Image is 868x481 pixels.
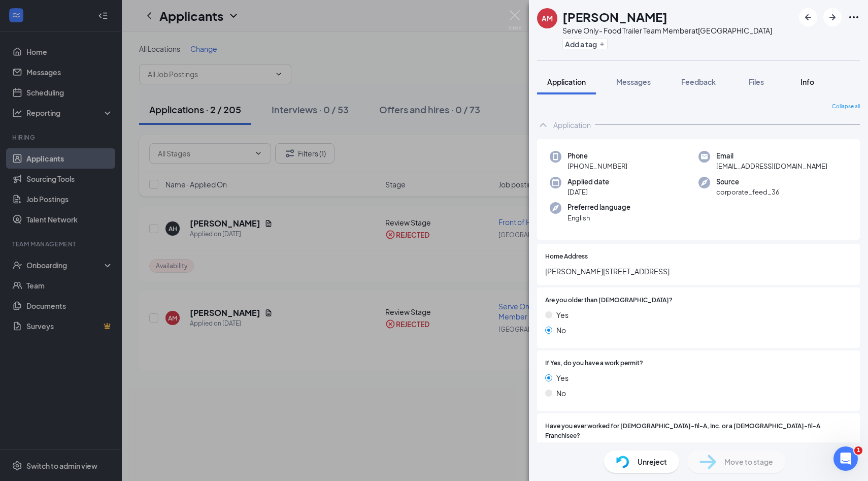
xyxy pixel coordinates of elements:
[537,119,549,131] svg: ChevronUp
[542,13,553,23] div: AM
[799,8,817,26] button: ArrowLeftNew
[545,422,852,441] span: Have you ever worked for [DEMOGRAPHIC_DATA]-fil-A, Inc. or a [DEMOGRAPHIC_DATA]-fil-A Franchisee?
[562,8,667,25] h1: [PERSON_NAME]
[545,359,643,368] span: If Yes, do you have a work permit?
[556,388,566,399] span: No
[567,187,609,197] span: [DATE]
[823,8,842,26] button: ArrowRight
[567,213,630,223] span: English
[802,11,814,23] svg: ArrowLeftNew
[567,151,627,161] span: Phone
[567,161,627,171] span: [PHONE_NUMBER]
[638,456,667,467] span: Unreject
[749,77,764,86] span: Files
[547,77,586,86] span: Application
[556,325,566,336] span: No
[833,446,858,471] iframe: Intercom live chat
[556,309,569,320] span: Yes
[616,77,651,86] span: Messages
[562,39,608,49] button: PlusAdd a tag
[567,177,609,187] span: Applied date
[553,120,591,130] div: Application
[567,202,630,212] span: Preferred language
[716,177,780,187] span: Source
[681,77,716,86] span: Feedback
[832,103,860,111] span: Collapse all
[545,296,673,305] span: Are you older than [DEMOGRAPHIC_DATA]?
[800,77,814,86] span: Info
[854,446,862,455] span: 1
[826,11,839,23] svg: ArrowRight
[716,151,827,161] span: Email
[556,372,569,383] span: Yes
[545,252,588,262] span: Home Address
[724,456,773,467] span: Move to stage
[545,266,852,277] span: [PERSON_NAME][STREET_ADDRESS]
[716,161,827,171] span: [EMAIL_ADDRESS][DOMAIN_NAME]
[562,25,772,36] div: Serve Only- Food Trailer Team Member at [GEOGRAPHIC_DATA]
[716,187,780,197] span: corporate_feed_36
[848,11,860,23] svg: Ellipses
[599,41,605,47] svg: Plus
